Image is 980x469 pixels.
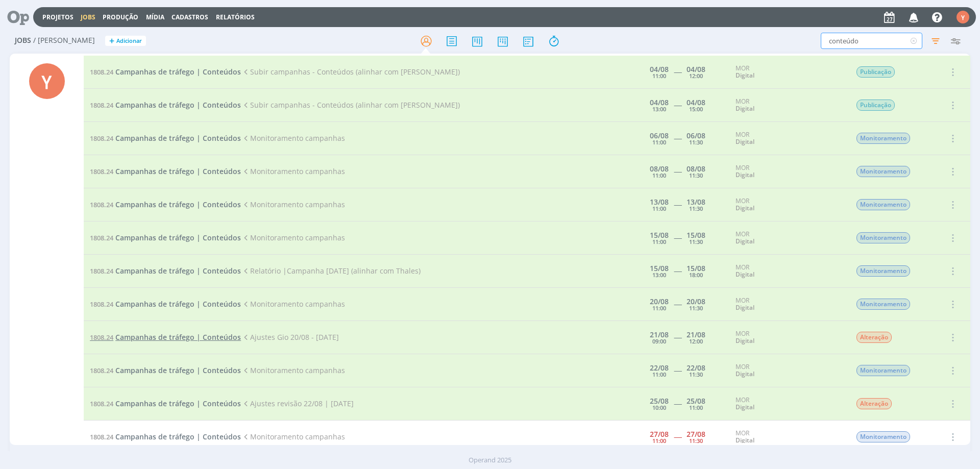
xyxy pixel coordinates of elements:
a: Digital [736,170,754,179]
span: Publicação [856,66,895,78]
span: Monitoramento campanhas [241,133,345,143]
a: Digital [736,104,754,113]
span: ----- [674,399,681,408]
a: Digital [736,403,754,411]
span: Campanhas de tráfego | Conteúdos [115,332,241,342]
button: Cadastros [168,13,211,21]
a: 1808.24Campanhas de tráfego | Conteúdos [90,100,241,110]
div: MOR [736,430,841,445]
div: 11:00 [652,206,666,211]
span: 1808.24 [90,167,113,176]
a: 1808.24Campanhas de tráfego | Conteúdos [90,233,241,242]
a: Digital [736,204,754,212]
div: 10:00 [652,405,666,410]
div: 25/08 [687,398,705,405]
div: 21/08 [650,331,669,338]
span: Monitoramento [856,133,910,144]
a: 1808.24Campanhas de tráfego | Conteúdos [90,432,241,441]
div: MOR [736,164,841,179]
span: Campanhas de tráfego | Conteúdos [115,365,241,375]
a: 1808.24Campanhas de tráfego | Conteúdos [90,332,241,342]
span: ----- [674,266,681,276]
span: ----- [674,67,681,77]
span: 1808.24 [90,101,113,110]
div: 11:00 [652,372,666,377]
button: Y [956,8,970,26]
span: ----- [674,133,681,143]
div: 11:00 [689,405,703,410]
a: 1808.24Campanhas de tráfego | Conteúdos [90,365,241,375]
span: Monitoramento [856,265,910,277]
div: 09:00 [652,338,666,344]
span: Campanhas de tráfego | Conteúdos [115,266,241,276]
span: ----- [674,332,681,342]
div: 11:30 [689,372,703,377]
div: 15/08 [687,265,705,272]
span: Adicionar [116,38,142,44]
a: 1808.24Campanhas de tráfego | Conteúdos [90,133,241,143]
div: 13/08 [650,199,669,206]
div: MOR [736,264,841,279]
span: ----- [674,100,681,110]
span: ----- [674,233,681,242]
span: Monitoramento [856,365,910,376]
div: MOR [736,397,841,411]
a: 1808.24Campanhas de tráfego | Conteúdos [90,67,241,77]
div: 06/08 [650,132,669,139]
span: 1808.24 [90,200,113,209]
div: MOR [736,131,841,146]
a: 1808.24Campanhas de tráfego | Conteúdos [90,399,241,408]
a: Digital [736,237,754,245]
div: 11:00 [652,305,666,311]
div: 20/08 [650,298,669,305]
div: MOR [736,297,841,312]
span: ----- [674,299,681,309]
div: 11:30 [689,239,703,244]
div: 08/08 [687,165,705,172]
div: 22/08 [650,364,669,372]
div: MOR [736,98,841,113]
button: Jobs [78,13,99,21]
div: 04/08 [687,99,705,106]
a: Mídia [146,13,164,21]
a: 1808.24Campanhas de tráfego | Conteúdos [90,266,241,276]
a: Produção [103,13,138,21]
span: 1808.24 [90,233,113,242]
span: ----- [674,166,681,176]
span: ----- [674,432,681,441]
span: 1808.24 [90,399,113,408]
button: Mídia [143,13,167,21]
div: 27/08 [687,431,705,438]
div: MOR [736,363,841,378]
div: 11:30 [689,305,703,311]
div: 11:00 [652,139,666,145]
div: 22/08 [687,364,705,372]
span: Monitoramento [856,232,910,243]
span: Monitoramento [856,299,910,310]
span: Monitoramento [856,166,910,177]
span: Alteração [856,398,892,409]
span: Monitoramento [856,431,910,442]
span: Campanhas de tráfego | Conteúdos [115,200,241,209]
div: 11:30 [689,139,703,145]
a: Digital [736,137,754,146]
a: Projetos [42,13,73,21]
span: + [109,36,114,46]
button: Relatórios [213,13,258,21]
div: 27/08 [650,431,669,438]
div: 11:00 [652,172,666,178]
span: 1808.24 [90,366,113,375]
div: 15:00 [689,106,703,112]
span: 1808.24 [90,67,113,77]
span: Monitoramento campanhas [241,166,345,176]
span: Cadastros [171,13,208,21]
span: Monitoramento campanhas [241,299,345,309]
span: Campanhas de tráfego | Conteúdos [115,166,241,176]
div: 04/08 [650,99,669,106]
div: MOR [736,330,841,345]
div: MOR [736,65,841,80]
span: Campanhas de tráfego | Conteúdos [115,100,241,110]
div: 04/08 [650,66,669,73]
a: Digital [736,303,754,312]
a: Jobs [81,13,95,21]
